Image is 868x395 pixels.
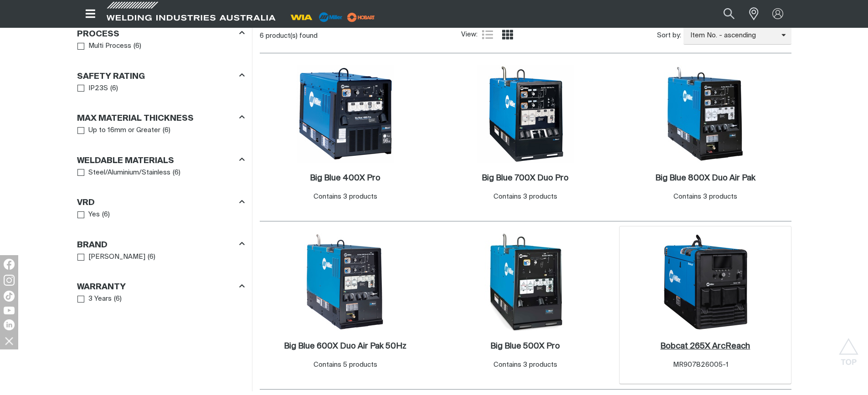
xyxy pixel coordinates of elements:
ul: Safety Rating [77,82,244,95]
h2: Big Blue 600X Duo Air Pak 50Hz [284,342,406,350]
span: Up to 16mm or Greater [88,125,160,136]
img: hide socials [1,333,17,349]
span: ( 6 ) [148,252,155,262]
button: Scroll to top [838,338,859,359]
img: LinkedIn [4,319,15,330]
span: ( 6 ) [102,210,110,220]
span: Sort by: [657,31,681,41]
section: Product list controls [260,24,791,47]
h3: Brand [77,240,108,251]
div: 6 [260,31,462,41]
span: View: [461,30,478,40]
h3: Safety Rating [77,72,145,82]
button: Search products [714,4,745,24]
ul: Warranty [77,293,244,305]
img: Big Blue 600X Duo Air Pak 50Hz [297,233,394,331]
div: Max Material Thickness [77,112,245,124]
div: Warranty [77,281,245,293]
h2: Big Blue 700X Duo Pro [482,174,569,182]
a: Bobcat 265X ArcReach [660,341,750,352]
h3: Warranty [77,282,126,292]
a: Big Blue 700X Duo Pro [482,173,569,184]
a: Yes [77,209,100,221]
div: Contains 3 products [313,192,377,202]
span: Item No. - ascending [683,31,781,41]
img: Big Blue 500X Pro [477,233,574,331]
div: Contains 5 products [313,360,377,370]
ul: VRD [77,209,244,221]
h2: Bobcat 265X ArcReach [660,342,750,350]
ul: Weldable Materials [77,167,244,179]
img: Facebook [4,259,15,270]
div: VRD [77,196,245,209]
input: Product name or item number... [702,4,744,24]
a: 3 Years [77,293,112,305]
img: TikTok [4,291,15,302]
h2: Big Blue 800X Duo Air Pak [655,174,755,182]
img: Big Blue 800X Duo Air Pak [657,65,754,163]
a: Up to 16mm or Greater [77,124,161,137]
a: [PERSON_NAME] [77,251,146,263]
h3: VRD [77,198,95,208]
img: Big Blue 400X Pro [297,65,394,163]
img: miller [344,10,378,24]
div: Contains 3 products [673,192,737,202]
span: MR907826005-1 [673,361,729,368]
a: Big Blue 600X Duo Air Pak 50Hz [284,341,406,352]
h3: Max Material Thickness [77,113,194,124]
a: IP23S [77,82,108,95]
span: ( 6 ) [110,83,118,94]
span: 3 Years [88,294,112,304]
div: Contains 3 products [493,192,557,202]
span: ( 6 ) [163,125,170,136]
span: [PERSON_NAME] [88,252,145,262]
a: Big Blue 500X Pro [490,341,560,352]
a: Steel/Aluminium/Stainless [77,167,171,179]
h3: Weldable Materials [77,156,174,166]
img: Instagram [4,275,15,286]
span: product(s) found [266,32,318,39]
aside: Filters [77,24,245,306]
h2: Big Blue 500X Pro [490,342,560,350]
span: Multi Process [88,41,131,51]
span: ( 6 ) [114,294,122,304]
div: Safety Rating [77,70,245,82]
span: ( 6 ) [134,41,141,51]
span: Yes [88,210,100,220]
div: Brand [77,238,245,251]
a: Big Blue 800X Duo Air Pak [655,173,755,184]
ul: Brand [77,251,244,263]
img: Big Blue 700X Duo Pro [477,65,574,163]
span: ( 6 ) [173,168,180,178]
a: List view [482,29,493,40]
span: IP23S [88,83,108,94]
h2: Big Blue 400X Pro [310,174,380,182]
a: miller [344,14,378,21]
div: Contains 3 products [493,360,557,370]
img: YouTube [4,307,15,314]
img: Bobcat 265X ArcReach [657,233,754,331]
div: Weldable Materials [77,154,245,166]
div: Process [77,27,245,40]
a: Big Blue 400X Pro [310,173,380,184]
ul: Max Material Thickness [77,124,244,137]
ul: Process [77,40,244,52]
span: Steel/Aluminium/Stainless [88,168,170,178]
a: Multi Process [77,40,132,52]
h3: Process [77,29,119,40]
